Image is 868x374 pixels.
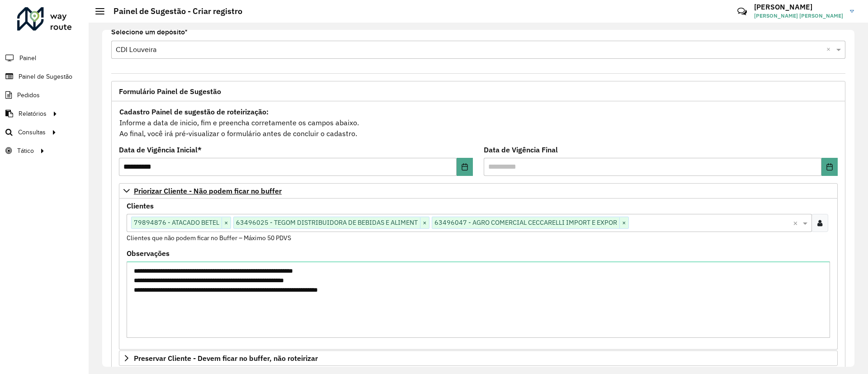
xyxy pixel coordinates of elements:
h2: Painel de Sugestão - Criar registro [104,6,242,16]
span: Preservar Cliente - Devem ficar no buffer, não roteirizar [134,355,318,362]
a: Contato Rápido [732,2,752,21]
label: Data de Vigência Inicial [119,144,202,155]
a: Preservar Cliente - Devem ficar no buffer, não roteirizar [119,350,838,366]
span: Pedidos [17,90,40,100]
span: 63496047 - AGRO COMERCIAL CECCARELLI IMPORT E EXPOR [432,217,619,228]
div: Priorizar Cliente - Não podem ficar no buffer [119,199,838,350]
span: × [619,218,628,228]
button: Choose Date [821,158,838,176]
button: Choose Date [457,158,473,176]
span: Relatórios [19,109,47,118]
span: Painel de Sugestão [19,72,72,81]
span: Priorizar Cliente - Não podem ficar no buffer [134,187,282,194]
span: Clear all [826,44,834,55]
div: Informe a data de inicio, fim e preencha corretamente os campos abaixo. Ao final, você irá pré-vi... [119,106,838,139]
span: × [222,218,231,228]
span: 63496025 - TEGOM DISTRIBUIDORA DE BEBIDAS E ALIMENT [234,217,420,228]
strong: Cadastro Painel de sugestão de roteirização: [119,107,269,116]
small: Clientes que não podem ficar no Buffer – Máximo 50 PDVS [127,234,291,242]
label: Clientes [127,200,154,211]
label: Observações [127,248,170,259]
span: Consultas [18,128,46,137]
span: [PERSON_NAME] [PERSON_NAME] [754,12,843,20]
h3: [PERSON_NAME] [754,3,843,11]
span: 79894876 - ATACADO BETEL [132,217,222,228]
label: Data de Vigência Final [484,144,558,155]
span: Painel [19,53,36,63]
span: × [420,218,429,228]
a: Priorizar Cliente - Não podem ficar no buffer [119,183,838,199]
label: Selecione um depósito [111,27,188,38]
span: Clear all [793,218,801,228]
span: Tático [17,146,34,156]
span: Formulário Painel de Sugestão [119,88,221,95]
